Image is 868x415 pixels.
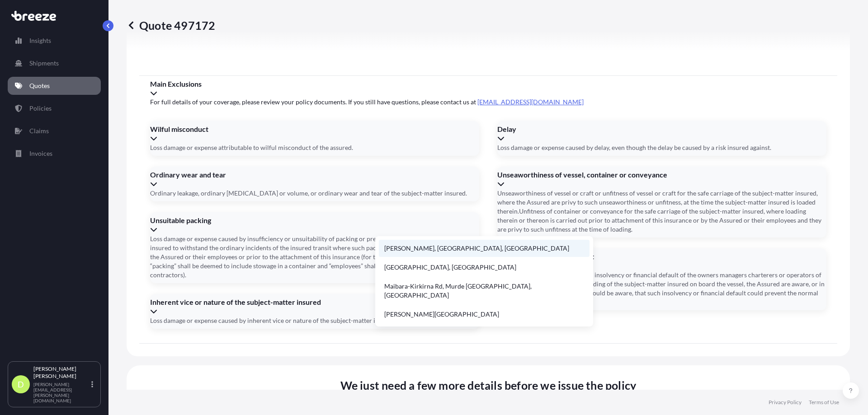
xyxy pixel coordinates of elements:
[150,79,826,98] div: Main Exclusions
[769,399,802,406] a: Privacy Policy
[18,380,24,389] span: D
[150,79,826,89] span: Main Exclusions
[379,278,590,304] li: Maibara-Kirkirna Rd, Murde [GEOGRAPHIC_DATA], [GEOGRAPHIC_DATA]
[33,365,90,380] p: [PERSON_NAME] [PERSON_NAME]
[497,125,826,143] div: Delay
[150,234,479,280] span: Loss damage or expense caused by insufficiency or unsuitability of packing or preparation of the ...
[497,270,826,307] span: Loss damage or expense caused by insolvency or financial default of the owners managers charterer...
[29,59,59,68] p: Shipments
[8,54,101,72] a: Shipments
[29,81,50,90] p: Quotes
[150,170,479,188] div: Ordinary wear and tear
[150,143,353,152] span: Loss damage or expense attributable to wilful misconduct of the assured.
[8,122,101,140] a: Claims
[8,99,101,117] a: Policies
[150,298,479,316] div: Inherent vice or nature of the subject-matter insured
[497,252,826,270] div: Insolvency or financial default
[8,145,101,163] a: Invoices
[150,316,396,325] span: Loss damage or expense caused by inherent vice or nature of the subject-matter insured.
[150,125,479,134] span: Wilful misconduct
[150,298,479,307] span: Inherent vice or nature of the subject-matter insured
[29,104,52,113] p: Policies
[809,399,839,406] a: Terms of Use
[497,170,826,188] div: Unseaworthiness of vessel, container or conveyance
[477,98,584,106] a: [EMAIL_ADDRESS][DOMAIN_NAME]
[150,170,479,179] span: Ordinary wear and tear
[497,143,771,152] span: Loss damage or expense caused by delay, even though the delay be caused by a risk insured against.
[8,77,101,95] a: Quotes
[29,36,51,45] p: Insights
[8,32,101,50] a: Insights
[379,306,590,323] li: [PERSON_NAME][GEOGRAPHIC_DATA]
[150,216,479,225] span: Unsuitable packing
[29,126,49,135] p: Claims
[497,170,826,179] span: Unseaworthiness of vessel, container or conveyance
[379,259,590,276] li: [GEOGRAPHIC_DATA], [GEOGRAPHIC_DATA]
[33,382,90,403] p: [PERSON_NAME][EMAIL_ADDRESS][PERSON_NAME][DOMAIN_NAME]
[127,18,215,33] p: Quote 497172
[29,149,52,158] p: Invoices
[497,125,826,134] span: Delay
[150,98,826,107] span: For full details of your coverage, please review your policy documents. If you still have questio...
[379,240,590,257] li: [PERSON_NAME], [GEOGRAPHIC_DATA], [GEOGRAPHIC_DATA]
[497,252,826,261] span: Insolvency or financial default
[150,125,479,143] div: Wilful misconduct
[497,189,826,234] span: Unseaworthiness of vessel or craft or unfitness of vessel or craft for the safe carriage of the s...
[150,216,479,234] div: Unsuitable packing
[340,378,637,392] span: We just need a few more details before we issue the policy
[150,189,467,198] span: Ordinary leakage, ordinary [MEDICAL_DATA] or volume, or ordinary wear and tear of the subject-mat...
